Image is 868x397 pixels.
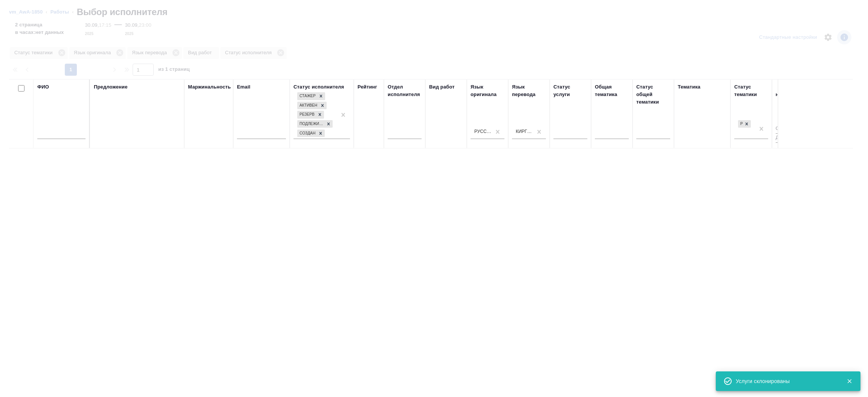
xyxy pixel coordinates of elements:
[737,119,752,129] div: Рекомендован
[738,120,743,128] div: Рекомендован
[512,83,546,98] div: Язык перевода
[94,83,128,91] div: Предложение
[296,129,325,138] div: Стажер, Активен, Резерв, Подлежит внедрению, Создан
[237,83,250,91] div: Email
[297,111,316,119] div: Резерв
[736,377,835,385] div: Услуги склонированы
[776,83,795,98] div: Кол-во начисл.
[296,101,327,110] div: Стажер, Активен, Резерв, Подлежит внедрению, Создан
[429,83,455,91] div: Вид работ
[678,83,700,91] div: Тематика
[296,119,333,129] div: Стажер, Активен, Резерв, Подлежит внедрению, Создан
[776,133,795,143] input: До
[297,120,324,128] div: Подлежит внедрению
[293,83,344,91] div: Статус исполнителя
[358,83,377,91] div: Рейтинг
[296,92,326,101] div: Стажер, Активен, Резерв, Подлежит внедрению, Создан
[188,83,231,91] div: Маржинальность
[297,102,318,110] div: Активен
[776,124,795,134] input: От
[471,83,504,98] div: Язык оригинала
[553,83,587,98] div: Статус услуги
[388,83,422,98] div: Отдел исполнителя
[516,128,533,135] div: Киргизский
[297,130,316,137] div: Создан
[37,83,49,91] div: ФИО
[474,128,492,135] div: Русский
[296,110,325,119] div: Стажер, Активен, Резерв, Подлежит внедрению, Создан
[734,83,768,98] div: Статус тематики
[636,83,670,106] div: Статус общей тематики
[297,92,317,100] div: Стажер
[595,83,629,98] div: Общая тематика
[842,378,857,385] button: Закрыть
